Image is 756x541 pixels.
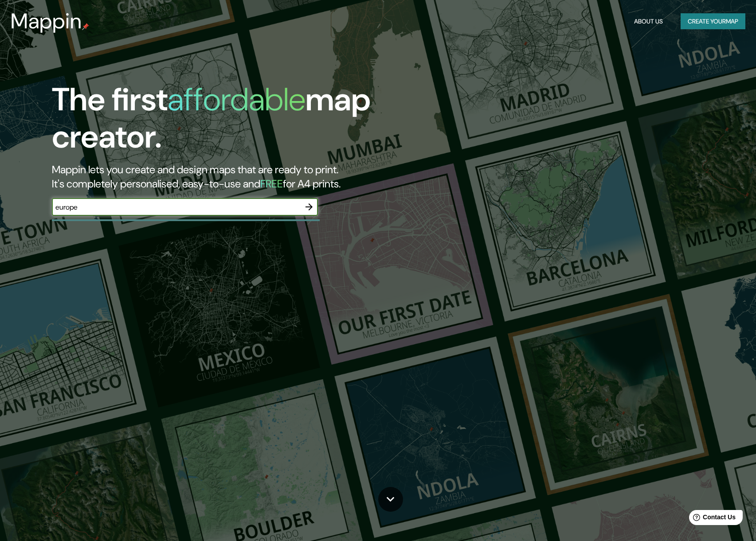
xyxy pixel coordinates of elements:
[260,177,283,191] h5: FREE
[52,163,430,191] h2: Mappin lets you create and design maps that are ready to print. It's completely personalised, eas...
[11,9,82,34] h3: Mappin
[52,81,430,163] h1: The first map creator.
[168,79,306,120] h1: affordable
[631,13,666,30] button: About Us
[681,13,745,30] button: Create yourmap
[82,23,89,30] img: mappin-pin
[52,202,300,212] input: Choose your favourite place
[677,506,746,531] iframe: Help widget launcher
